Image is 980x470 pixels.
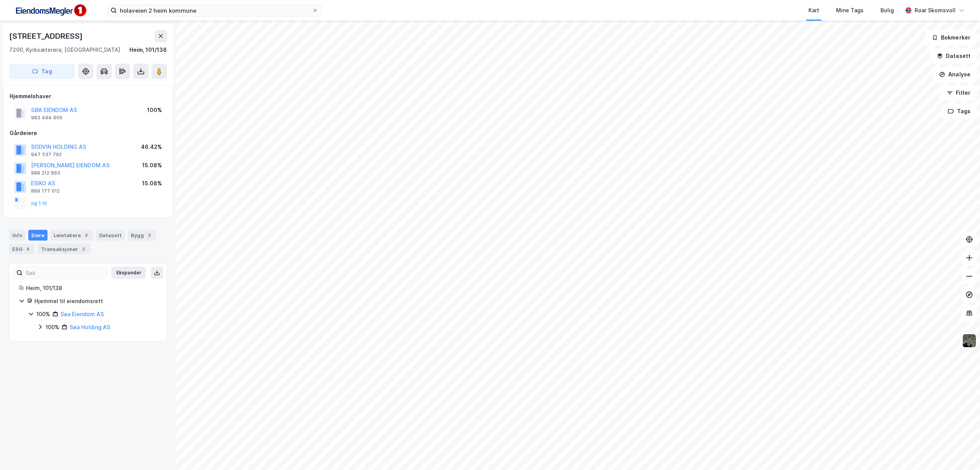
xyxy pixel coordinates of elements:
div: 989 212 893 [31,170,60,176]
div: Transaksjoner [38,244,90,254]
div: 2 [80,245,87,253]
input: Søk på adresse, matrikkel, gårdeiere, leietakere eller personer [117,5,312,16]
div: Hjemmel til eiendomsrett [34,297,157,306]
div: 15.08% [142,161,162,170]
div: 100% [46,323,59,332]
div: 4 [24,245,32,253]
div: 15.08% [142,179,162,188]
div: Bygg [128,230,156,241]
iframe: Chat Widget [942,433,980,470]
div: [STREET_ADDRESS] [9,30,84,42]
button: Filter [940,85,977,101]
div: 983 494 900 [31,115,62,121]
img: F4PB6Px+NJ5v8B7XTbfpPpyloAAAAASUVORK5CYII= [12,2,89,19]
div: 100% [36,310,50,319]
div: Eiere [28,230,47,241]
div: 889 177 012 [31,188,60,194]
div: 7200, Kyrksæterøra, [GEOGRAPHIC_DATA] [9,45,120,54]
div: Info [9,230,25,241]
div: Hjemmelshaver [10,92,167,101]
button: Tags [941,104,977,119]
button: Ekspander [111,267,146,279]
input: Søk [23,267,106,279]
img: 9k= [962,333,977,348]
div: 100% [147,106,162,115]
div: Heim, 101/138 [26,284,157,293]
div: ESG [9,244,35,254]
div: Heim, 101/138 [129,45,167,54]
div: 46.42% [141,142,162,152]
div: 2 [145,231,153,239]
div: Roar Skomsvoll [915,6,955,15]
button: Bokmerker [925,30,977,45]
div: Mine Tags [836,6,864,15]
a: Søa Holding AS [70,324,110,330]
div: Bolig [880,6,894,15]
button: Datasett [930,48,977,64]
div: 947 537 792 [31,152,62,158]
div: 3 [82,231,90,239]
button: Analyse [933,67,977,82]
div: Gårdeiere [10,129,167,138]
div: Kart [808,6,819,15]
button: Tag [9,64,75,79]
a: Søa Eiendom AS [60,311,104,317]
div: Datasett [96,230,125,241]
div: Leietakere [51,230,93,241]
